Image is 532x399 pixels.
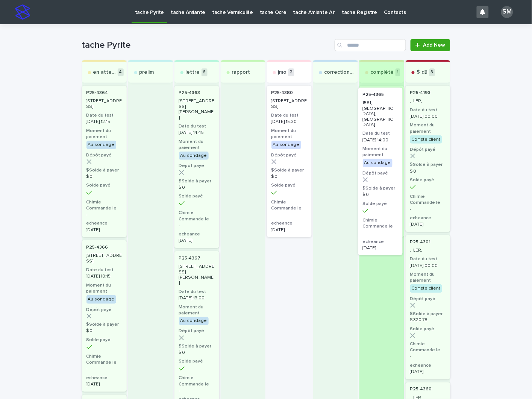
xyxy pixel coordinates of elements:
[15,5,30,20] img: stacker-logo-s-only.png
[278,69,287,76] p: jmo
[288,68,294,76] p: 2
[501,6,513,18] div: SM
[335,39,406,51] input: Search
[423,42,446,48] span: Add New
[411,39,450,51] a: Add New
[82,40,332,51] h1: tache Pyrite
